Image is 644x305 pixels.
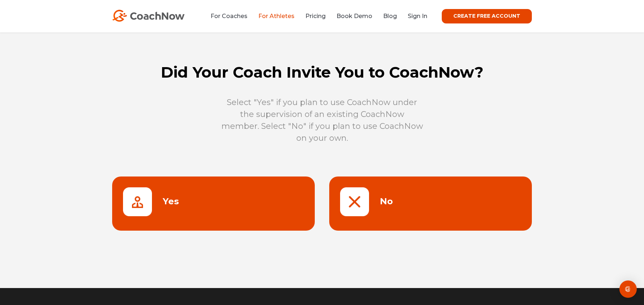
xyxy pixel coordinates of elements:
[442,9,532,23] a: CREATE FREE ACCOUNT
[336,13,372,19] a: Book Demo
[112,10,185,22] img: CoachNow Logo
[305,13,326,19] a: Pricing
[105,63,539,82] h1: Did Your Coach Invite You to CoachNow?
[619,280,637,298] div: Open Intercom Messenger
[211,13,247,19] a: For Coaches
[408,13,427,19] a: Sign In
[221,96,423,144] p: Select "Yes" if you plan to use CoachNow under the supervision of an existing CoachNow member. Se...
[383,13,397,19] a: Blog
[258,13,295,19] a: For Athletes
